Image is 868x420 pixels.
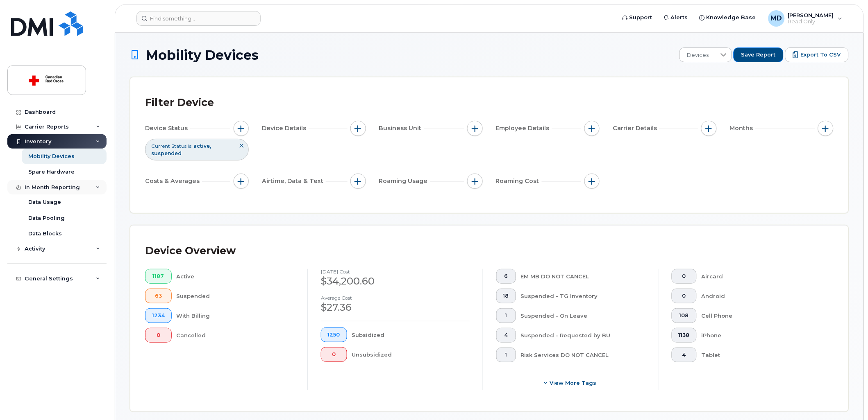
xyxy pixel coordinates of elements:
span: 4 [503,332,509,339]
button: 0 [145,328,172,343]
span: Export to CSV [801,51,841,59]
span: Costs & Averages [145,177,202,185]
div: Suspended [177,289,295,303]
button: 1250 [321,327,347,342]
span: Roaming Cost [496,177,542,185]
span: Current Status [151,142,186,149]
span: Devices [680,48,716,63]
div: Subsidized [352,327,470,342]
div: Cancelled [177,328,295,343]
button: 1 [496,348,516,362]
h4: Average cost [321,295,470,300]
button: 0 [672,269,697,284]
span: 0 [328,351,340,358]
button: 108 [672,308,697,323]
span: 1 [503,352,509,358]
span: Airtime, Data & Text [262,177,326,185]
div: EM MB DO NOT CANCEL [521,269,645,284]
div: Suspended - TG Inventory [521,289,645,303]
span: View more tags [550,379,597,387]
button: 4 [496,328,516,343]
button: 4 [672,348,697,362]
span: 1234 [152,312,165,319]
button: 1138 [672,328,697,343]
div: Risk Services DO NOT CANCEL [521,348,645,362]
button: 1234 [145,308,172,323]
span: suspended [151,150,182,156]
button: 0 [321,347,347,362]
button: 18 [496,289,516,303]
span: Roaming Usage [379,177,430,185]
span: Mobility Devices [145,48,259,62]
span: 108 [679,312,690,319]
span: 18 [503,293,509,299]
div: Tablet [702,348,821,362]
span: Months [730,124,756,133]
button: Export to CSV [785,47,849,62]
div: $34,200.60 [321,274,470,288]
div: Device Overview [145,240,236,262]
span: Employee Details [496,124,552,133]
span: Business Unit [379,124,424,133]
div: Cell Phone [702,308,821,323]
span: 1250 [328,332,340,338]
div: Suspended - On Leave [521,308,645,323]
div: Suspended - Requested by BU [521,328,645,343]
span: Save Report [741,51,776,59]
div: iPhone [702,328,821,343]
div: Aircard [702,269,821,284]
span: 1 [503,312,509,319]
button: 1 [496,308,516,323]
span: 6 [503,273,509,280]
span: 0 [152,332,165,339]
button: Save Report [734,47,784,62]
span: 1187 [152,273,165,280]
div: With Billing [177,308,295,323]
button: 63 [145,289,172,303]
span: is [188,142,191,149]
span: Device Details [262,124,309,133]
button: 0 [672,289,697,303]
div: Active [177,269,295,284]
h4: [DATE] cost [321,269,470,274]
span: 63 [152,293,165,299]
button: 6 [496,269,516,284]
span: 1138 [679,332,690,339]
button: View more tags [496,375,645,390]
span: 0 [679,273,690,280]
span: Device Status [145,124,190,133]
div: Android [702,289,821,303]
span: active [193,143,211,149]
span: Carrier Details [613,124,659,133]
div: Filter Device [145,92,214,113]
span: 0 [679,293,690,299]
button: 1187 [145,269,172,284]
span: 4 [679,352,690,358]
div: Unsubsidized [352,347,470,362]
div: $27.36 [321,300,470,314]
